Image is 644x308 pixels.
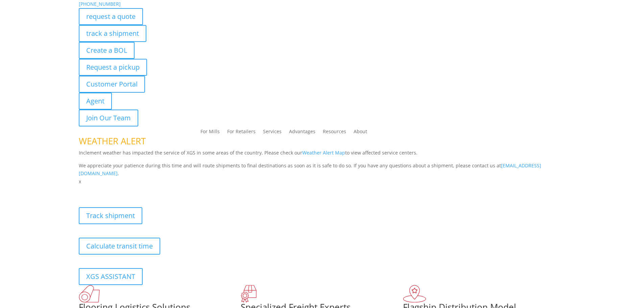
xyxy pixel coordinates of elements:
p: x [79,177,566,186]
a: Advantages [289,129,315,137]
a: For Retailers [227,129,256,137]
a: Track shipment [79,207,142,224]
a: track a shipment [79,25,146,42]
img: xgs-icon-flagship-distribution-model-red [403,285,426,303]
a: About [354,129,367,137]
a: Join Our Team [79,110,138,126]
a: request a quote [79,8,143,25]
p: We appreciate your patience during this time and will route shipments to final destinations as so... [79,162,566,178]
span: WEATHER ALERT [79,135,146,147]
a: XGS ASSISTANT [79,268,143,285]
a: Agent [79,93,112,110]
img: xgs-icon-focused-on-flooring-red [241,285,257,303]
a: Calculate transit time [79,238,160,255]
a: Create a BOL [79,42,135,59]
img: xgs-icon-total-supply-chain-intelligence-red [79,285,100,303]
a: Resources [323,129,346,137]
a: For Mills [200,129,220,137]
a: Weather Alert Map [302,149,345,156]
b: Visibility, transparency, and control for your entire supply chain. [79,187,230,193]
a: [PHONE_NUMBER] [79,1,121,7]
a: Services [263,129,282,137]
a: Request a pickup [79,59,147,76]
p: Inclement weather has impacted the service of XGS in some areas of the country. Please check our ... [79,149,566,162]
a: Customer Portal [79,76,145,93]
